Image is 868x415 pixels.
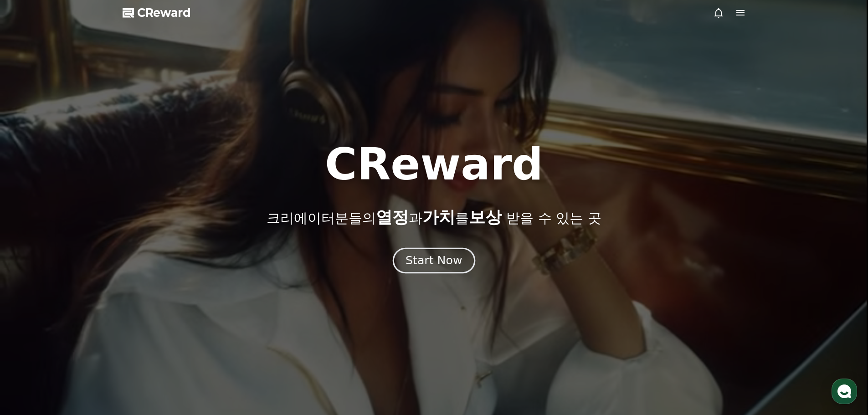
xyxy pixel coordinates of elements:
[3,289,60,312] a: 홈
[123,5,191,20] a: CReward
[141,302,152,310] span: 설정
[406,253,462,268] div: Start Now
[137,5,191,20] span: CReward
[118,289,175,312] a: 설정
[60,289,118,312] a: 대화
[393,247,475,273] button: Start Now
[395,257,473,266] a: Start Now
[267,208,601,226] p: 크리에이터분들의 과 를 받을 수 있는 곳
[83,303,94,310] span: 대화
[325,143,543,186] h1: CReward
[376,208,409,226] span: 열정
[469,208,502,226] span: 보상
[422,208,455,226] span: 가치
[29,302,34,310] span: 홈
